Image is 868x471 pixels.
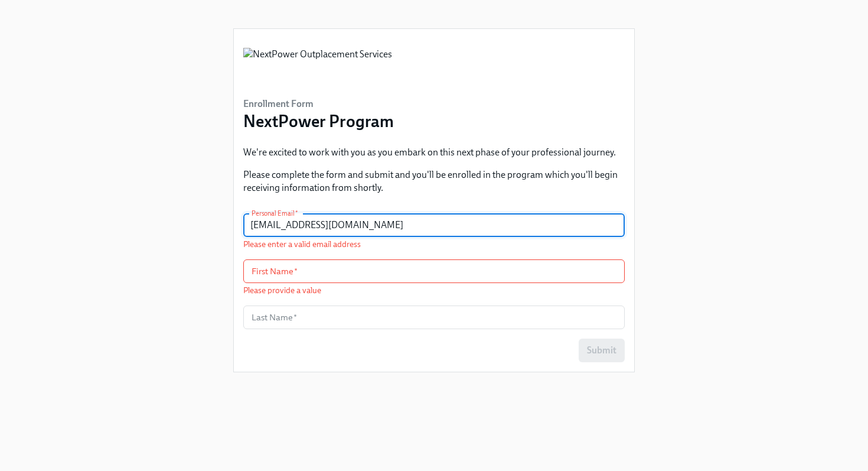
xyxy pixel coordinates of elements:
h3: NextPower Program [243,111,394,132]
img: NextPower Outplacement Services [243,48,392,83]
p: Please provide a value [243,285,625,296]
p: Please complete the form and submit and you'll be enrolled in the program which you'll begin rece... [243,168,625,194]
p: We're excited to work with you as you embark on this next phase of your professional journey. [243,146,625,159]
p: Please enter a valid email address [243,239,625,250]
h6: Enrollment Form [243,98,394,111]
